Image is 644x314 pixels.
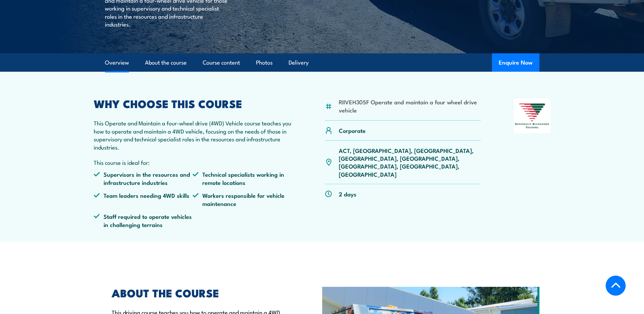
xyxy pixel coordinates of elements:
[339,98,481,114] li: RIIVEH305F Operate and maintain a four wheel drive vehicle
[112,288,291,297] h2: ABOUT THE COURSE
[492,53,539,72] button: Enquire Now
[94,158,292,166] p: This course is ideal for:
[514,99,551,133] img: Nationally Recognised Training logo.
[203,54,240,72] a: Course content
[94,212,193,228] li: Staff required to operate vehicles in challenging terrains
[339,126,366,134] p: Corporate
[289,54,309,72] a: Delivery
[256,54,273,72] a: Photos
[192,191,292,207] li: Workers responsible for vehicle maintenance
[105,54,129,72] a: Overview
[94,191,193,207] li: Team leaders needing 4WD skills
[339,146,481,178] p: ACT, [GEOGRAPHIC_DATA], [GEOGRAPHIC_DATA], [GEOGRAPHIC_DATA], [GEOGRAPHIC_DATA], [GEOGRAPHIC_DATA...
[94,99,292,108] h2: WHY CHOOSE THIS COURSE
[94,170,193,186] li: Supervisors in the resources and infrastructure industries
[94,119,292,151] p: This Operate and Maintain a four-wheel drive (4WD) Vehicle course teaches you how to operate and ...
[145,54,187,72] a: About the course
[339,190,356,198] p: 2 days
[192,170,292,186] li: Technical specialists working in remote locations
